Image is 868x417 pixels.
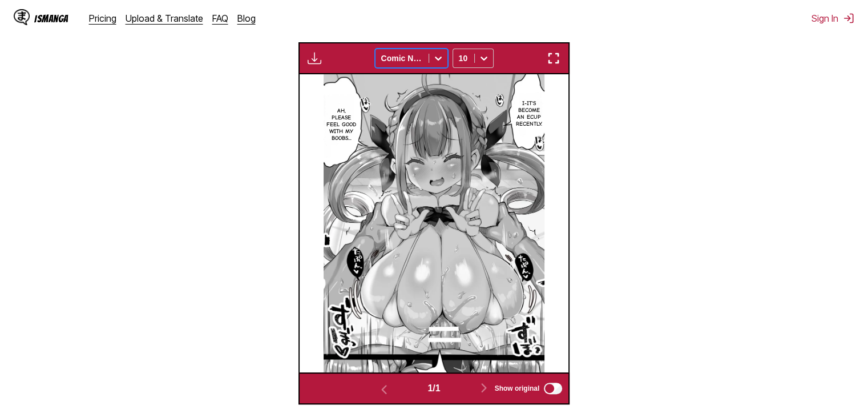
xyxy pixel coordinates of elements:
a: Upload & Translate [126,13,203,24]
a: Blog [237,13,256,24]
span: Show original [495,384,540,392]
img: Enter fullscreen [547,51,560,65]
a: Pricing [89,13,116,24]
span: 1 / 1 [427,383,440,394]
p: Ah, please feel good with my boobs... [324,105,359,144]
a: IsManga LogoIsManga [14,9,89,27]
button: Sign In [812,13,854,24]
img: Sign out [843,13,854,24]
div: IsManga [34,13,68,24]
input: Show original [544,383,562,394]
img: Manga Panel [324,74,544,372]
img: Download translated images [308,51,321,65]
a: FAQ [212,13,228,24]
img: Previous page [377,383,391,396]
img: Next page [477,381,491,395]
img: IsManga Logo [14,9,30,25]
p: I-It's become an ecup recently. [514,98,544,130]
